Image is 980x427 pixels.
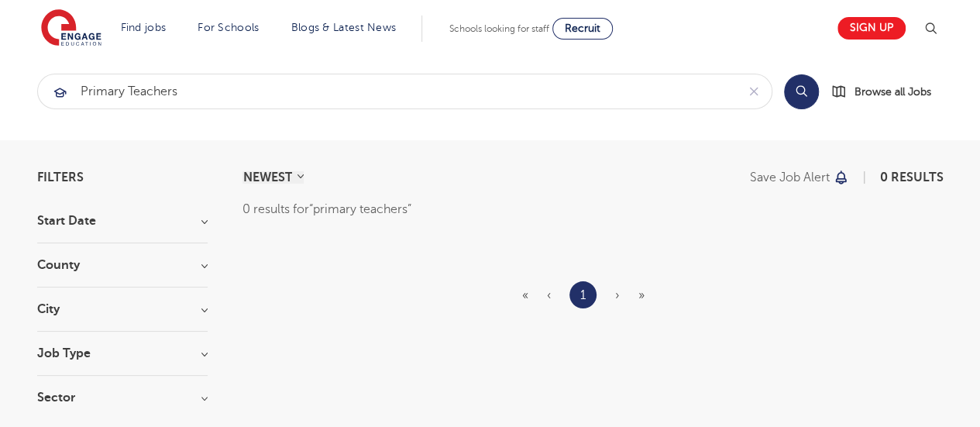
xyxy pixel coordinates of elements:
[736,74,772,108] button: Clear
[580,285,586,305] a: 1
[449,23,549,34] span: Schools looking for staff
[552,18,613,40] a: Recruit
[38,74,736,108] input: Submit
[522,288,528,302] span: «
[831,83,944,101] a: Browse all Jobs
[37,171,84,184] span: Filters
[37,347,208,360] h3: Job Type
[242,199,944,219] div: 0 results for
[750,171,830,184] p: Save job alert
[41,9,101,48] img: Engage Education
[121,22,167,33] a: Find jobs
[547,288,551,302] span: ‹
[37,303,208,315] h3: City
[854,83,931,101] span: Browse all Jobs
[615,288,620,302] span: ›
[291,22,397,33] a: Blogs & Latest News
[37,391,208,404] h3: Sector
[880,170,944,184] span: 0 results
[37,259,208,271] h3: County
[638,288,645,302] span: »
[37,215,208,227] h3: Start Date
[309,202,411,216] q: primary teachers
[837,17,906,40] a: Sign up
[198,22,259,33] a: For Schools
[565,22,600,34] span: Recruit
[784,74,819,109] button: Search
[37,74,772,109] div: Submit
[750,171,850,184] button: Save job alert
